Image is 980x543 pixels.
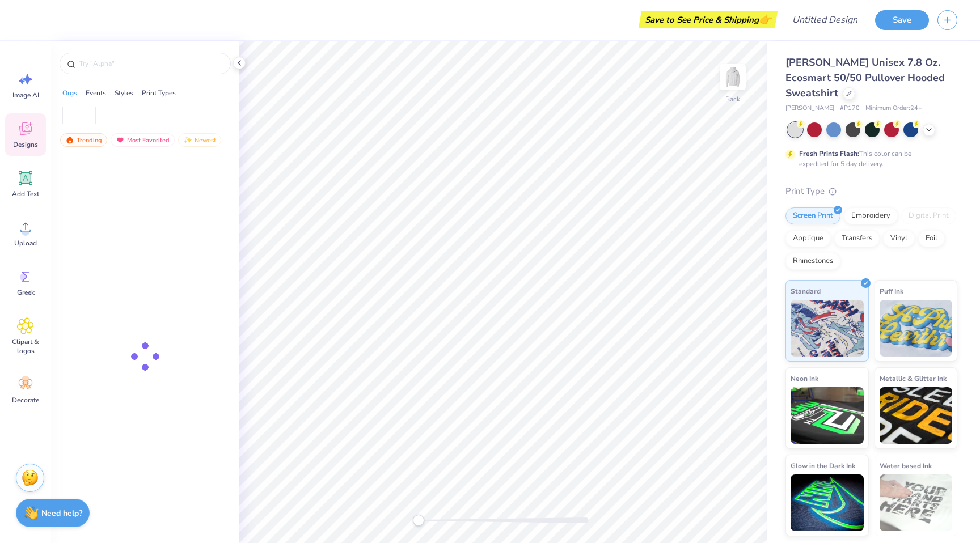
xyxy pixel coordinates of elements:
[86,88,106,98] div: Events
[641,11,775,28] div: Save to See Price & Shipping
[12,91,39,100] span: Image AI
[65,136,74,144] img: trending.gif
[783,9,867,31] input: Untitled Design
[13,140,38,149] span: Designs
[844,207,898,224] div: Embroidery
[785,253,840,270] div: Rhinestones
[883,230,915,247] div: Vinyl
[785,230,831,247] div: Applique
[785,207,840,224] div: Screen Print
[865,104,922,113] span: Minimum Order: 24 +
[918,230,945,247] div: Foil
[880,372,947,384] span: Metallic & Glitter Ink
[111,133,175,147] div: Most Favorited
[791,285,821,297] span: Standard
[178,133,221,147] div: Newest
[880,474,953,531] img: Water based Ink
[785,185,957,198] div: Print Type
[14,239,37,248] span: Upload
[880,300,953,357] img: Puff Ink
[901,207,956,224] div: Digital Print
[880,285,903,297] span: Puff Ink
[115,88,133,98] div: Styles
[17,288,35,297] span: Greek
[41,508,82,519] strong: Need help?
[791,474,864,531] img: Glow in the Dark Ink
[62,88,77,98] div: Orgs
[60,133,107,147] div: Trending
[785,104,834,113] span: [PERSON_NAME]
[721,66,744,88] img: Back
[799,149,939,169] div: This color can be expedited for 5 day delivery.
[413,515,424,526] div: Accessibility label
[116,136,125,144] img: most_fav.gif
[880,387,953,444] img: Metallic & Glitter Ink
[759,12,771,26] span: 👉
[7,337,44,355] span: Clipart & logos
[799,149,859,158] strong: Fresh Prints Flash:
[142,88,176,98] div: Print Types
[791,387,864,444] img: Neon Ink
[785,56,945,100] span: [PERSON_NAME] Unisex 7.8 Oz. Ecosmart 50/50 Pullover Hooded Sweatshirt
[791,372,818,384] span: Neon Ink
[183,136,192,144] img: newest.gif
[834,230,880,247] div: Transfers
[791,460,855,472] span: Glow in the Dark Ink
[880,460,932,472] span: Water based Ink
[12,189,39,198] span: Add Text
[875,10,929,30] button: Save
[12,396,39,405] span: Decorate
[840,104,860,113] span: # P170
[791,300,864,357] img: Standard
[725,94,740,104] div: Back
[78,58,223,69] input: Try "Alpha"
